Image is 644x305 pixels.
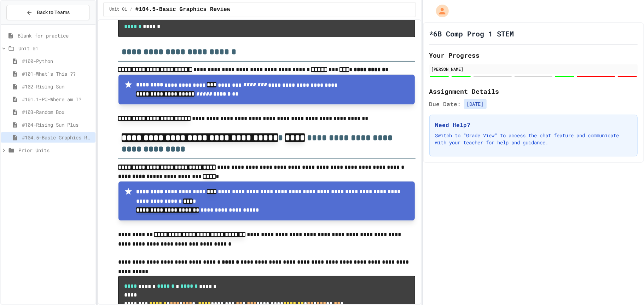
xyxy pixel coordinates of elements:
[22,96,93,103] span: #101.1-PC-Where am I?
[18,45,93,52] span: Unit 01
[429,86,638,96] h2: Assignment Details
[429,29,514,39] h1: *6B Comp Prog 1 STEM
[429,100,461,108] span: Due Date:
[135,5,231,14] span: #104.5-Basic Graphics Review
[22,108,93,116] span: #103-Random Box
[22,70,93,77] span: #101-What's This ??
[429,3,451,19] div: My Account
[22,83,93,90] span: #102-Rising Sun
[435,132,632,146] p: Switch to "Grade View" to access the chat feature and communicate with your teacher for help and ...
[464,99,487,109] span: [DATE]
[18,32,93,39] span: Blank for practice
[22,134,93,141] span: #104.5-Basic Graphics Review
[435,121,632,129] h3: Need Help?
[6,5,90,20] button: Back to Teams
[109,7,127,12] span: Unit 01
[429,50,638,60] h2: Your Progress
[22,121,93,128] span: #104-Rising Sun Plus
[37,9,70,16] span: Back to Teams
[18,146,93,154] span: Prior Units
[22,57,93,65] span: #100-Python
[130,7,132,12] span: /
[431,66,636,72] div: [PERSON_NAME]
